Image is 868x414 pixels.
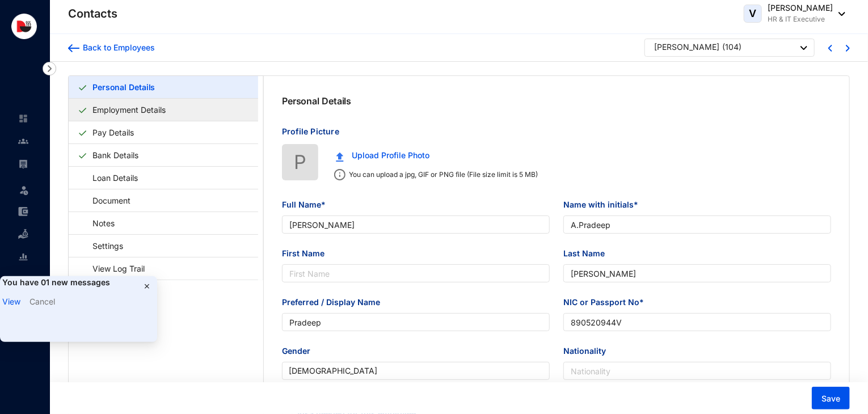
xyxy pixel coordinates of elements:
[282,94,351,108] p: Personal Details
[2,276,157,289] p: You have 01 new messages
[78,166,142,189] a: Loan Details
[30,297,55,306] a: Cancel
[78,234,127,257] a: Settings
[11,14,37,39] img: logo
[18,113,28,124] img: home-unselected.a29eae3204392db15eaf.svg
[9,107,36,130] li: Home
[563,313,831,331] input: NIC or Passport No*
[282,264,550,282] input: First Name
[282,126,831,144] p: Profile Picture
[722,41,741,56] p: ( 104 )
[78,212,119,235] a: Notes
[334,169,345,180] img: info.ad751165ce926853d1d36026adaaebbf.svg
[846,45,850,52] img: chevron-right-blue.16c49ba0fe93ddb13f341d83a2dbca89.svg
[768,2,833,14] p: [PERSON_NAME]
[9,153,36,175] li: Payroll
[282,247,332,260] label: First Name
[336,152,344,162] img: upload.c0f81fc875f389a06f631e1c6d8834da.svg
[18,229,28,239] img: loan-unselected.d74d20a04637f2d15ab5.svg
[282,198,334,211] label: Full Name*
[88,121,138,144] a: Pay Details
[9,200,36,223] li: Expenses
[43,62,56,75] img: nav-icon-right.af6afadce00d159da59955279c43614e.svg
[79,42,155,53] div: Back to Employees
[563,198,646,211] label: Name with initials*
[282,345,318,357] label: Gender
[18,136,28,146] img: people-unselected.118708e94b43a90eceab.svg
[18,252,28,262] img: report-unselected.e6a6b4230fc7da01f883.svg
[345,169,538,180] p: You can upload a jpg, GIF or PNG file (File size limit is 5 MB)
[654,41,719,53] div: [PERSON_NAME]
[68,42,155,53] a: Back to Employees
[88,143,143,167] a: Bank Details
[88,75,159,99] a: Personal Details
[812,387,850,409] button: Save
[68,6,117,22] p: Contacts
[18,184,30,196] img: leave-unselected.2934df6273408c3f84d9.svg
[800,46,807,50] img: dropdown-black.8e83cc76930a90b1a4fdb6d089b7bf3a.svg
[563,296,652,309] label: NIC or Passport No*
[327,144,438,167] button: Upload Profile Photo
[142,282,151,291] img: cancel.c1f879f505f5c9195806b3b96d784b9f.svg
[2,297,20,306] a: View
[9,130,36,153] li: Contacts
[749,9,757,19] span: V
[563,216,831,234] input: Name with initials*
[68,44,79,52] img: arrow-backward-blue.96c47016eac47e06211658234db6edf5.svg
[18,206,28,217] img: expense-unselected.2edcf0507c847f3e9e96.svg
[352,149,429,162] span: Upload Profile Photo
[9,223,36,246] li: Loan
[563,345,614,357] label: Nationality
[828,45,832,52] img: chevron-left-blue.0fda5800d0a05439ff8ddef8047136d5.svg
[563,362,831,380] input: Nationality
[768,14,833,25] p: HR & IT Executive
[833,12,845,16] img: dropdown-black.8e83cc76930a90b1a4fdb6d089b7bf3a.svg
[282,216,550,234] input: Full Name*
[78,189,134,212] a: Document
[289,362,543,379] span: Male
[563,247,613,260] label: Last Name
[282,296,388,309] label: Preferred / Display Name
[563,264,831,282] input: Last Name
[821,393,840,404] span: Save
[282,313,550,331] input: Preferred / Display Name
[294,147,306,177] span: P
[18,159,28,169] img: payroll-unselected.b590312f920e76f0c668.svg
[88,98,170,121] a: Employment Details
[9,246,36,268] li: Reports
